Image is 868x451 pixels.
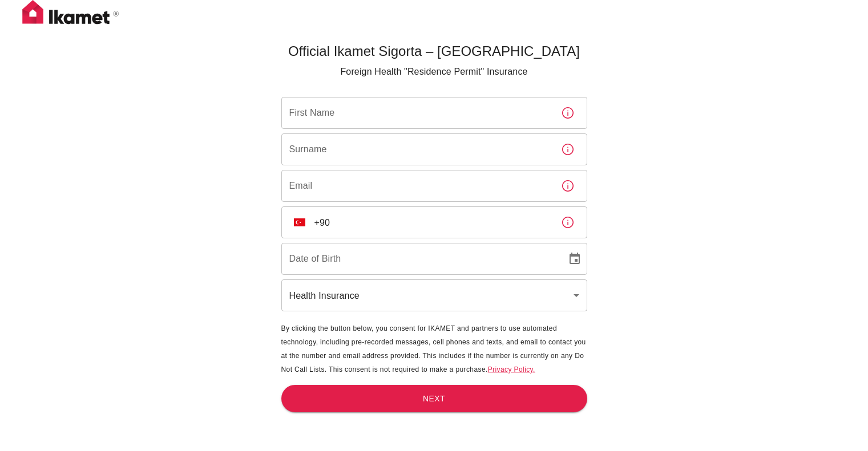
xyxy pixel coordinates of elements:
button: Choose date [563,247,586,270]
span: By clicking the button below, you consent for IKAMET and partners to use automated technology, in... [281,324,586,373]
a: Privacy Policy. [488,365,535,373]
div: Health Insurance [281,279,587,311]
img: unknown [294,218,305,226]
p: Foreign Health "Residence Permit" Insurance [281,65,587,79]
h5: Official Ikamet Sigorta – [GEOGRAPHIC_DATA] [281,42,587,60]
input: DD/MM/YYYY [281,243,559,275]
button: Next [281,385,587,413]
button: Select country [289,212,310,233]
